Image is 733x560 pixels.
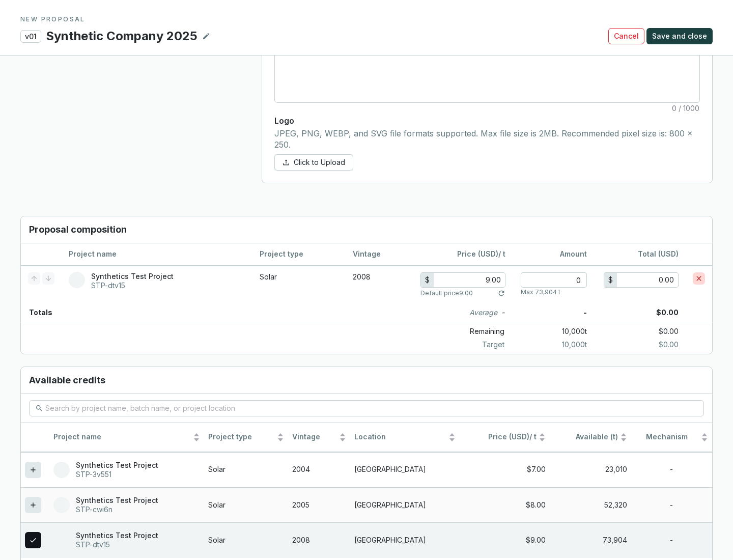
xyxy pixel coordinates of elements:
p: Target [421,340,513,350]
span: upload [283,159,290,166]
p: Totals [21,303,52,322]
td: Solar [204,452,288,487]
th: Project type [252,243,346,266]
th: Available (t) [550,423,631,452]
p: STP-dtv15 [76,540,158,549]
h3: Proposal composition [21,216,712,243]
td: 2005 [288,487,350,522]
span: Project type [208,432,274,442]
span: Mechanism [635,432,699,442]
td: 2008 [346,266,413,303]
p: Synthetics Test Project [76,531,158,540]
td: - [631,487,712,522]
p: 10,000 t [513,324,587,339]
p: - [513,303,587,322]
td: 2008 [288,522,350,557]
span: Price (USD) [488,432,529,441]
p: Max 73,904 t [521,288,560,296]
p: [GEOGRAPHIC_DATA] [354,465,456,474]
button: Cancel [608,28,644,44]
span: Location [354,432,446,442]
td: 73,904 [550,522,631,557]
p: $0.00 [587,303,712,322]
div: $8.00 [464,500,546,510]
td: 52,320 [550,487,631,522]
h3: Available credits [21,367,712,394]
p: Default price 9.00 [420,289,473,297]
p: [GEOGRAPHIC_DATA] [354,500,456,510]
p: 10,000 t [513,340,587,350]
button: Save and close [646,28,713,44]
span: Vintage [292,432,337,442]
span: Project name [53,432,191,442]
p: $0.00 [587,340,712,350]
th: Vintage [346,243,413,266]
p: [GEOGRAPHIC_DATA] [354,536,456,545]
span: Available (t) [554,432,618,442]
span: Click to Upload [294,157,345,167]
button: Click to Upload [274,154,353,171]
td: 2004 [288,452,350,487]
span: / t [464,432,537,442]
p: - [501,307,504,318]
div: $9.00 [464,536,546,545]
p: Synthetics Test Project [76,496,158,505]
p: STP-3v551 [76,470,158,479]
p: Synthetic Company 2025 [45,27,198,45]
div: $ [604,273,617,287]
p: NEW PROPOSAL [20,15,713,23]
p: Synthetics Test Project [91,272,174,281]
td: 23,010 [550,452,631,487]
span: Cancel [614,31,639,41]
div: $ [421,273,434,287]
p: Logo [274,115,700,126]
td: Solar [204,487,288,522]
p: STP-cwi6n [76,505,158,514]
span: Save and close [652,31,707,41]
th: Amount [513,243,594,266]
span: Price (USD) [457,249,498,258]
th: / t [413,243,513,266]
span: Total (USD) [638,249,679,258]
th: Project type [204,423,288,452]
p: Synthetics Test Project [76,461,158,470]
th: Project name [49,423,204,452]
td: Solar [204,522,288,557]
p: v01 [20,30,41,43]
th: Mechanism [631,423,712,452]
th: Project name [62,243,252,266]
td: - [631,522,712,557]
p: Remaining [421,324,513,339]
td: - [631,452,712,487]
p: JPEG, PNG, WEBP, and SVG file formats supported. Max file size is 2MB. Recommended pixel size is:... [274,128,700,150]
i: Average [469,307,497,318]
div: $7.00 [464,465,546,474]
th: Vintage [288,423,350,452]
th: Location [350,423,460,452]
p: $0.00 [587,324,712,339]
input: Search by project name, batch name, or project location [45,403,689,414]
p: STP-dtv15 [91,281,174,290]
td: Solar [252,266,346,303]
